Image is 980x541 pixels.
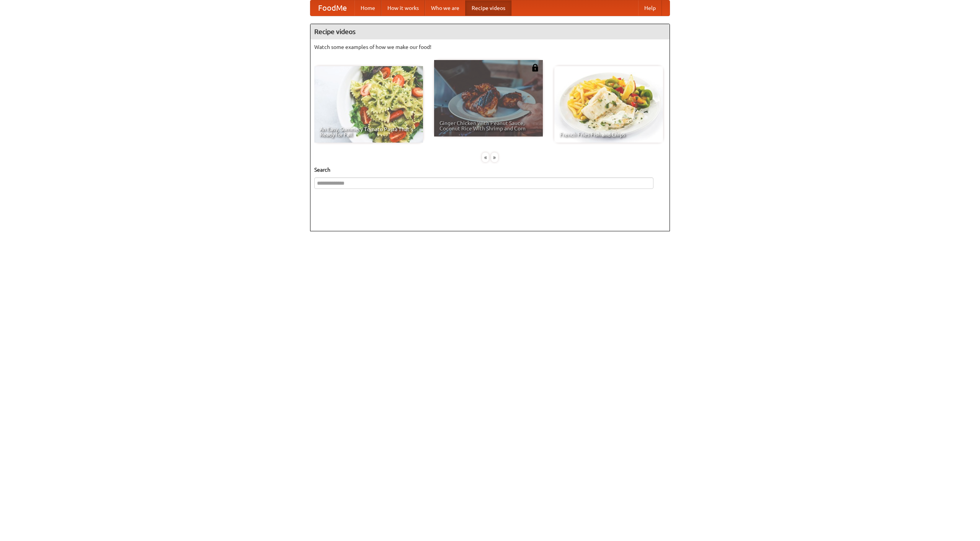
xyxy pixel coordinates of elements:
[381,0,425,16] a: How it works
[554,66,663,143] a: French Fries Fish and Chips
[638,0,662,16] a: Help
[465,0,511,16] a: Recipe videos
[354,0,381,16] a: Home
[310,0,354,16] a: FoodMe
[314,66,423,143] a: An Easy, Summery Tomato Pasta That's Ready for Fall
[314,166,666,174] h5: Search
[310,24,670,39] h4: Recipe videos
[531,64,539,71] img: 483408.png
[320,127,418,137] span: An Easy, Summery Tomato Pasta That's Ready for Fall
[491,153,498,162] div: »
[560,132,658,137] span: French Fries Fish and Chips
[482,153,489,162] div: «
[425,0,465,16] a: Who we are
[314,43,666,51] p: Watch some examples of how we make our food!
